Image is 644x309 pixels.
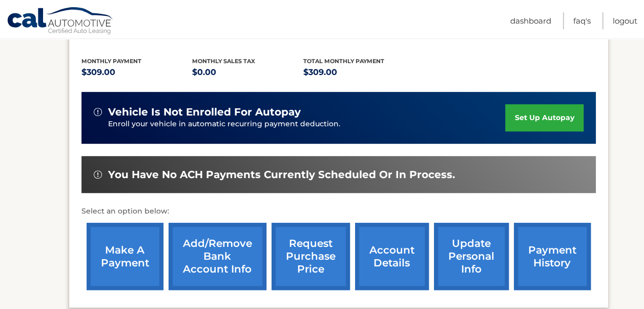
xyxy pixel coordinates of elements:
img: alert-white.svg [94,170,102,179]
a: Add/Remove bank account info [169,223,266,290]
a: Dashboard [510,12,551,29]
a: request purchase price [272,223,350,290]
p: $309.00 [81,65,193,80]
p: Enroll your vehicle in automatic recurring payment deduction. [108,119,506,130]
p: $309.00 [303,65,414,80]
a: FAQ's [573,12,591,29]
img: alert-white.svg [94,108,102,116]
span: You have no ACH payments currently scheduled or in process. [108,168,455,181]
p: Select an option below: [81,205,596,218]
p: $0.00 [192,65,303,80]
a: update personal info [434,223,509,290]
a: set up autopay [505,104,583,131]
a: Logout [613,12,637,29]
a: make a payment [87,223,163,290]
a: Cal Automotive [7,7,114,36]
span: Total Monthly Payment [303,57,384,65]
a: payment history [514,223,591,290]
span: Monthly Payment [81,57,141,65]
span: Monthly sales Tax [192,57,255,65]
span: vehicle is not enrolled for autopay [108,106,301,119]
a: account details [355,223,429,290]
